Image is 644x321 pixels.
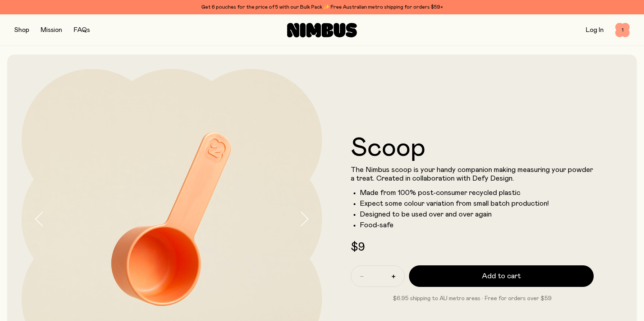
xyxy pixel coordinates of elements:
span: Add to cart [482,271,521,281]
button: 1 [615,23,630,37]
a: Mission [41,27,62,33]
li: Expect some colour variation from small batch production! [360,199,594,208]
button: Add to cart [409,265,594,287]
h1: Scoop [351,135,594,161]
li: Designed to be used over and over again [360,210,594,219]
p: The Nimbus scoop is your handy companion making measuring your powder a treat. Created in collabo... [351,166,594,183]
div: Get 6 pouches for the price of 5 with our Bulk Pack ✨ Free Australian metro shipping for orders $59+ [14,3,630,11]
li: Food-safe [360,221,594,229]
span: $9 [351,242,365,253]
a: FAQs [74,27,90,33]
a: Log In [586,27,604,33]
p: $6.95 shipping to AU metro areas · Free for orders over $59 [351,294,594,303]
li: Made from 100% post-consumer recycled plastic [360,189,594,197]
